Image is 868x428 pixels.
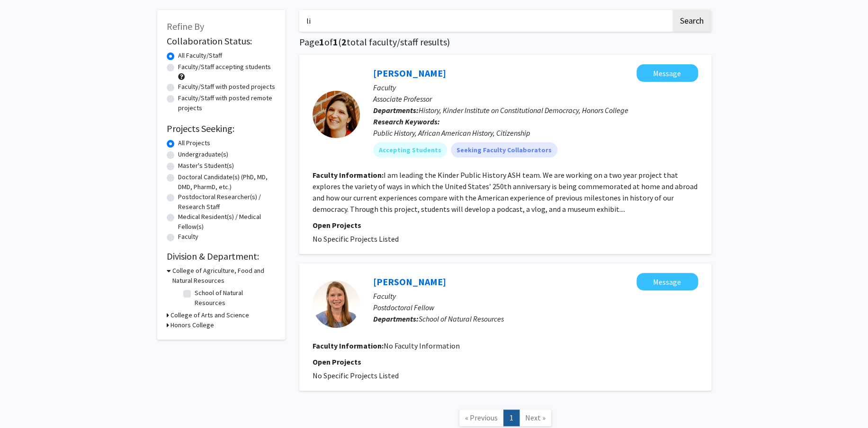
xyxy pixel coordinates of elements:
span: No Specific Projects Listed [313,234,399,244]
b: Faculty Information: [313,341,384,350]
span: School of Natural Resources [419,314,504,323]
label: All Faculty/Staff [178,51,222,61]
a: Previous Page [459,410,504,426]
span: No Faculty Information [384,341,460,350]
input: Search Keywords [299,10,671,32]
b: Departments: [373,105,419,115]
label: Faculty [178,232,198,242]
h3: Honors College [170,320,214,330]
span: 1 [319,36,324,48]
div: Public History, African American History, Citizenship [373,127,698,139]
b: Departments: [373,314,419,323]
p: Faculty [373,82,698,93]
label: All Projects [178,138,210,148]
span: No Specific Projects Listed [313,371,399,380]
p: Associate Professor [373,93,698,105]
mat-chip: Accepting Students [373,142,447,157]
span: Refine By [167,20,204,32]
a: Next Page [519,410,552,426]
label: Postdoctoral Researcher(s) / Research Staff [178,192,276,212]
label: Faculty/Staff with posted projects [178,82,275,92]
a: [PERSON_NAME] [373,67,446,79]
p: Postdoctoral Fellow [373,302,698,313]
b: Faculty Information: [313,170,384,180]
span: Next » [525,413,546,422]
b: Research Keywords: [373,117,440,126]
fg-read-more: I am leading the Kinder Public History ASH team. We are working on a two year project that explor... [313,170,698,214]
h1: Page of ( total faculty/staff results) [299,36,711,48]
span: « Previous [465,413,498,422]
h2: Collaboration Status: [167,35,276,47]
label: Faculty/Staff with posted remote projects [178,93,276,113]
mat-chip: Seeking Faculty Collaborators [451,142,557,157]
label: Faculty/Staff accepting students [178,62,271,72]
label: Doctoral Candidate(s) (PhD, MD, DMD, PharmD, etc.) [178,172,276,192]
h2: Division & Department: [167,251,276,262]
button: Search [672,10,711,32]
h3: College of Agriculture, Food and Natural Resources [172,266,276,286]
h2: Projects Seeking: [167,123,276,134]
button: Message Lily Santoro [636,64,698,82]
span: 1 [333,36,338,48]
h3: College of Arts and Science [170,310,249,320]
span: 2 [341,36,347,48]
label: Medical Resident(s) / Medical Fellow(s) [178,212,276,232]
button: Message Lily Thompson [636,273,698,290]
p: Faculty [373,290,698,302]
span: History, Kinder Institute on Constitutional Democracy, Honors College [419,105,628,115]
label: School of Natural Resources [195,288,273,308]
a: 1 [503,410,519,426]
p: Open Projects [313,219,698,231]
a: [PERSON_NAME] [373,276,446,288]
label: Master's Student(s) [178,161,234,171]
p: Open Projects [313,356,698,367]
iframe: Chat [7,385,40,421]
label: Undergraduate(s) [178,149,228,159]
